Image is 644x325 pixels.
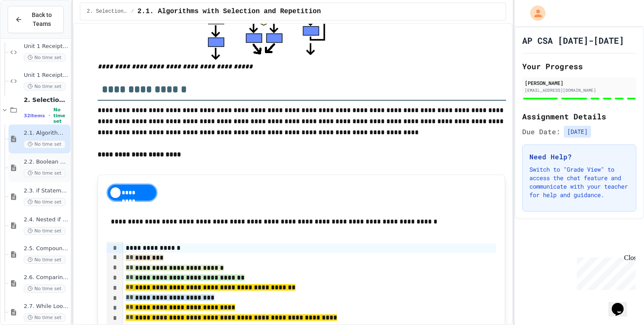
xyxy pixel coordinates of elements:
span: Due Date: [522,127,560,137]
span: Unit 1 Receipt: Activity 3 — Including Random [24,43,69,50]
span: 32 items [24,113,45,119]
h2: Assignment Details [522,110,636,122]
span: 2.5. Compound Boolean Expressions [24,245,69,252]
h2: Your Progress [522,60,636,72]
div: Chat with us now!Close [3,3,59,54]
span: 2. Selection and Iteration [87,8,128,15]
span: No time set [24,314,65,322]
div: My Account [521,3,548,23]
span: 2. Selection and Iteration [24,96,69,104]
span: 2.7. While Loops [24,303,69,310]
button: Back to Teams [8,6,64,33]
span: Unit 1 Receipt: Activity 4 — Interactive Receipt [24,72,69,79]
span: 2.3. if Statements [24,187,69,195]
span: 2.1. Algorithms with Selection and Repetition [138,6,321,17]
span: No time set [24,256,65,264]
span: 2.6. Comparing Boolean Expressions ([PERSON_NAME] Laws) [24,274,69,281]
span: No time set [53,107,69,124]
iframe: chat widget [608,291,636,317]
div: [PERSON_NAME] [525,79,634,87]
span: No time set [24,169,65,177]
span: No time set [24,198,65,206]
span: No time set [24,140,65,148]
span: / [131,8,134,15]
span: No time set [24,54,65,62]
iframe: chat widget [574,254,636,290]
span: No time set [24,82,65,90]
span: 2.2. Boolean Expressions [24,158,69,166]
span: [DATE] [564,126,591,138]
p: Switch to "Grade View" to access the chat feature and communicate with your teacher for help and ... [529,165,629,199]
span: No time set [24,227,65,235]
span: 2.4. Nested if Statements [24,216,69,223]
h3: Need Help? [529,152,629,162]
h1: AP CSA [DATE]-[DATE] [522,34,624,46]
span: No time set [24,285,65,293]
span: • [48,112,50,119]
span: Back to Teams [28,11,56,28]
span: 2.1. Algorithms with Selection and Repetition [24,130,69,137]
div: [EMAIL_ADDRESS][DOMAIN_NAME] [525,87,634,93]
